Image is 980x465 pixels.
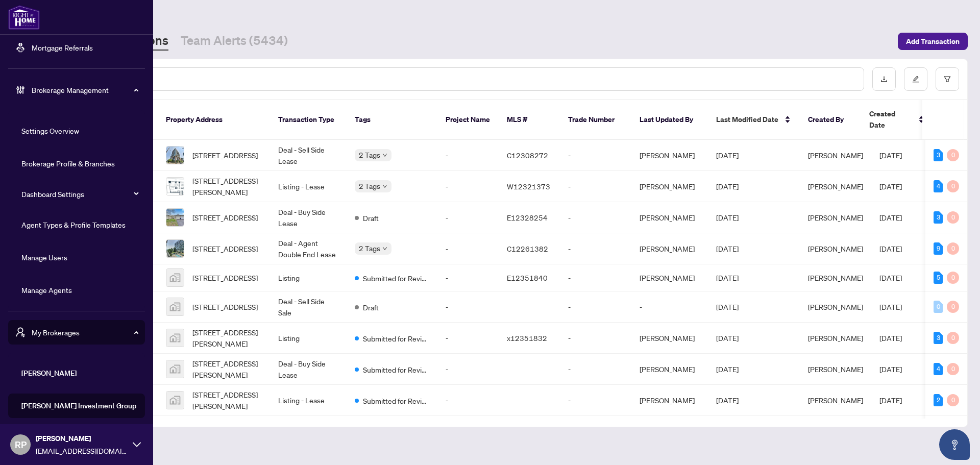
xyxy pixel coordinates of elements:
img: thumbnail-img [166,240,184,257]
div: 0 [947,211,959,224]
span: C12308272 [507,151,548,160]
div: 3 [934,211,943,224]
img: thumbnail-img [166,209,184,226]
td: - [437,291,499,323]
td: - [437,385,499,416]
span: [DATE] [716,213,739,222]
button: filter [936,67,959,91]
img: thumbnail-img [166,329,184,347]
span: down [382,246,387,251]
td: Deal - Sell Side Lease [270,140,347,171]
div: 9 [934,242,943,255]
img: thumbnail-img [166,269,184,286]
div: 3 [934,332,943,344]
span: [DATE] [716,364,739,374]
img: thumbnail-img [166,178,184,195]
span: Submitted for Review [363,395,429,406]
span: [STREET_ADDRESS][PERSON_NAME] [192,389,262,411]
span: [DATE] [879,273,902,282]
th: Project Name [437,100,499,140]
span: edit [912,76,919,83]
img: thumbnail-img [166,146,184,164]
td: - [437,171,499,202]
td: - [560,291,631,323]
span: [STREET_ADDRESS] [192,212,258,223]
td: - [560,233,631,264]
td: - [437,264,499,291]
img: logo [8,5,40,30]
span: [STREET_ADDRESS] [192,301,258,312]
div: 0 [947,332,959,344]
td: [PERSON_NAME] [631,354,708,385]
span: [PERSON_NAME] [808,396,863,405]
td: - [437,140,499,171]
span: [STREET_ADDRESS][PERSON_NAME] [192,358,262,380]
span: Draft [363,212,379,224]
td: - [560,323,631,354]
span: [DATE] [879,244,902,253]
img: thumbnail-img [166,298,184,315]
td: - [560,264,631,291]
span: [DATE] [716,244,739,253]
div: 0 [947,180,959,192]
a: Dashboard Settings [21,189,84,199]
img: thumbnail-img [166,360,184,378]
span: [PERSON_NAME] [808,364,863,374]
button: edit [904,67,927,91]
td: Deal - Sell Side Sale [270,291,347,323]
td: Listing - Lease [270,385,347,416]
th: Trade Number [560,100,631,140]
span: down [382,153,387,158]
td: [PERSON_NAME] [631,323,708,354]
td: Deal - Agent Double End Lease [270,233,347,264]
td: Listing - Lease [270,171,347,202]
th: Last Updated By [631,100,708,140]
span: [PERSON_NAME] [808,273,863,282]
span: Add Transaction [906,33,960,50]
div: 0 [947,242,959,255]
a: Manage Agents [21,285,72,295]
span: [STREET_ADDRESS] [192,272,258,283]
span: [PERSON_NAME] [808,182,863,191]
span: user-switch [15,327,26,337]
div: 0 [947,394,959,406]
span: Submitted for Review [363,273,429,284]
span: [PERSON_NAME] [808,151,863,160]
td: - [560,202,631,233]
div: 0 [947,363,959,375]
span: [DATE] [716,302,739,311]
td: Deal - Buy Side Lease [270,354,347,385]
span: [PERSON_NAME] [808,302,863,311]
span: [PERSON_NAME] [21,368,138,379]
span: [PERSON_NAME] [36,433,128,444]
span: [EMAIL_ADDRESS][DOMAIN_NAME] [36,445,128,456]
td: [PERSON_NAME] [631,202,708,233]
td: - [437,233,499,264]
span: [STREET_ADDRESS] [192,150,258,161]
th: Created Date [861,100,933,140]
td: [PERSON_NAME] [631,264,708,291]
th: Tags [347,100,437,140]
span: [PERSON_NAME] Investment Group [21,400,138,411]
a: Agent Types & Profile Templates [21,220,126,229]
td: - [631,291,708,323]
span: 2 Tags [359,242,380,254]
div: 0 [934,301,943,313]
th: Created By [800,100,861,140]
div: 3 [934,149,943,161]
td: - [560,140,631,171]
span: 2 Tags [359,180,380,192]
span: download [880,76,888,83]
td: - [437,354,499,385]
span: Last Modified Date [716,114,778,125]
span: [PERSON_NAME] [808,333,863,342]
span: E12351840 [507,273,548,282]
button: Open asap [939,429,970,460]
div: 0 [947,272,959,284]
th: MLS # [499,100,560,140]
span: [DATE] [879,364,902,374]
span: Submitted for Review [363,364,429,375]
span: [STREET_ADDRESS] [192,243,258,254]
td: [PERSON_NAME] [631,385,708,416]
span: [DATE] [879,396,902,405]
